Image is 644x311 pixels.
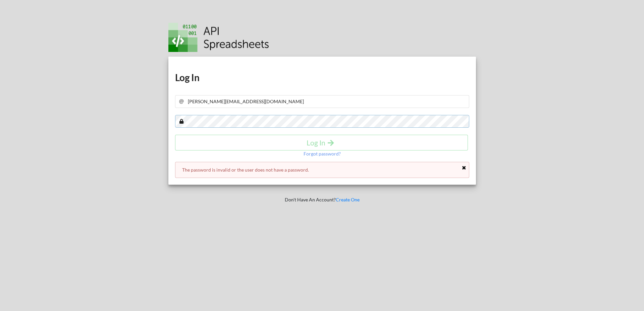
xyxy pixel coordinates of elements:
[175,71,469,83] h1: Log In
[168,23,269,52] img: Logo.png
[304,150,341,157] p: Forgot password?
[175,95,469,108] input: Your Email
[336,197,360,202] a: Create One
[182,167,462,173] p: The password is invalid or the user does not have a password.
[164,196,481,203] p: Don't Have An Account?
